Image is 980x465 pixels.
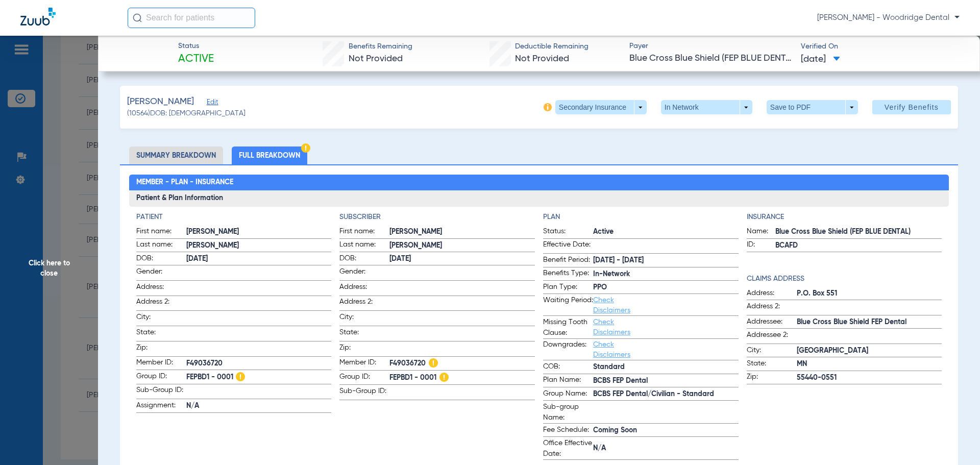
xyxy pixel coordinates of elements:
h4: Insurance [747,212,942,223]
span: ID: [747,239,775,252]
span: Not Provided [349,54,403,63]
span: Effective Date: [543,239,593,253]
span: [PERSON_NAME] - Woodridge Dental [817,13,960,23]
span: Address 2: [136,297,186,310]
span: Benefit Period: [543,255,593,267]
img: Hazard [439,373,449,382]
span: First name: [136,226,186,238]
span: Office Effective Date: [543,438,593,459]
span: F49036720 [389,357,535,370]
span: Coming Soon [593,425,739,436]
a: Check Disclaimers [593,297,630,314]
span: N/A [593,443,739,454]
span: BCAFD [775,240,942,251]
span: COB: [543,361,593,374]
h4: Plan [543,212,739,223]
span: Edit [207,99,216,108]
input: Search for patients [128,8,255,28]
span: City: [136,312,186,326]
span: State: [136,327,186,341]
span: Verified On [801,41,964,52]
span: State: [339,327,389,341]
span: FEPBD1 - 0001 [389,372,535,384]
span: Sub-Group ID: [136,385,186,399]
li: Full Breakdown [232,146,307,164]
span: F49036720 [186,358,332,369]
span: [PERSON_NAME] [389,240,535,251]
span: [PERSON_NAME] [389,227,535,237]
h4: Patient [136,212,332,223]
span: [GEOGRAPHIC_DATA] [797,346,942,356]
span: FEPBD1 - 0001 [186,371,332,384]
span: Sub-Group ID: [339,386,389,400]
button: In Network [661,100,752,114]
span: In-Network [593,269,739,280]
span: Fee Schedule: [543,425,593,437]
span: Group ID: [136,371,186,384]
span: Name: [747,226,775,238]
span: Waiting Period: [543,295,593,315]
span: Not Provided [515,54,569,63]
span: Zip: [339,342,389,356]
span: Zip: [747,372,797,384]
span: State: [747,358,797,371]
span: First name: [339,226,389,238]
span: Gender: [339,266,389,280]
h2: Member - Plan - Insurance [129,175,949,191]
button: Verify Benefits [872,100,951,114]
span: Address 2: [339,297,389,310]
span: MN [797,359,942,370]
span: DOB: [339,253,389,265]
h3: Patient & Plan Information [129,190,949,207]
button: Secondary Insurance [555,100,647,114]
span: (10564) DOB: [DEMOGRAPHIC_DATA] [127,108,246,119]
span: Member ID: [136,357,186,370]
span: Missing Tooth Clause: [543,317,593,338]
span: Addressee: [747,316,797,329]
span: Downgrades: [543,339,593,360]
span: Addressee 2: [747,330,797,344]
span: [DATE] [389,254,535,264]
span: Assignment: [136,400,186,412]
h4: Claims Address [747,274,942,284]
span: N/A [186,401,332,411]
span: [DATE] - [DATE] [593,255,739,266]
span: Gender: [136,266,186,280]
img: Hazard [236,372,245,381]
span: Member ID: [339,357,389,370]
span: Deductible Remaining [515,41,589,52]
span: [DATE] [186,254,332,264]
span: Last name: [339,239,389,252]
span: Blue Cross Blue Shield FEP Dental [797,317,942,328]
span: PPO [593,282,739,293]
span: Active [593,227,739,237]
span: Plan Name: [543,375,593,387]
span: DOB: [136,253,186,265]
span: Status: [543,226,593,238]
span: City: [339,312,389,326]
span: [DATE] [801,53,840,66]
span: Plan Type: [543,282,593,294]
span: Active [178,52,214,66]
img: Hazard [301,143,310,153]
span: Zip: [136,342,186,356]
h4: Subscriber [339,212,535,223]
span: Standard [593,362,739,373]
span: [PERSON_NAME] [186,227,332,237]
span: City: [747,345,797,357]
span: BCBS FEP Dental [593,376,739,386]
img: info-icon [544,103,552,111]
span: Blue Cross Blue Shield (FEP BLUE DENTAL) [629,52,792,65]
span: Last name: [136,239,186,252]
span: Address: [747,288,797,300]
span: Address: [136,282,186,296]
span: Benefits Type: [543,268,593,280]
span: BCBS FEP Dental/Civilian - Standard [593,389,739,400]
button: Save to PDF [767,100,858,114]
img: Zuub Logo [20,8,56,26]
span: Address 2: [747,301,797,315]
